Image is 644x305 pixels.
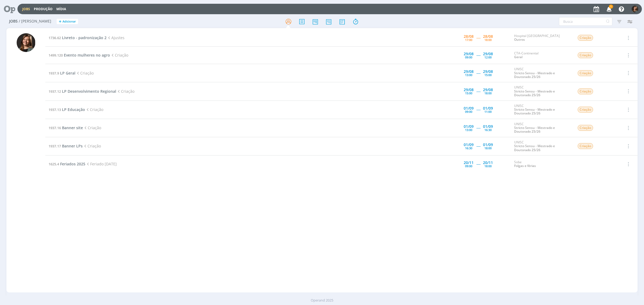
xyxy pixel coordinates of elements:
[578,52,593,58] span: Criação
[514,51,569,59] div: CTA-Continental
[514,163,536,168] a: Folgas e férias
[464,125,474,128] div: 01/09
[484,56,492,59] div: 12:00
[465,73,472,76] div: 13:00
[49,35,61,40] span: 1736.62
[49,107,61,112] span: 1937.13
[83,125,101,130] span: Criação
[484,128,492,131] div: 16:30
[55,7,68,11] button: Mídia
[17,33,35,52] img: L
[464,52,474,56] div: 29/08
[32,7,54,11] button: Produção
[85,107,103,112] span: Criação
[514,122,569,134] div: UNISC
[21,7,32,11] button: Jobs
[465,56,472,59] div: 09:00
[59,19,61,24] span: +
[514,71,555,79] a: Stricto Sensu - Mestrado e Doutorado 25/26
[514,67,569,79] div: UNISC
[514,89,555,97] a: Stricto Sensu - Mestrado e Doutorado 25/26
[483,125,493,128] div: 01/09
[476,125,480,130] span: -----
[483,88,493,92] div: 29/08
[476,89,480,94] span: -----
[476,70,480,76] span: -----
[75,70,94,76] span: Criação
[49,35,107,40] a: 1736.62Livreto - padronização 2
[483,161,493,165] div: 20/11
[465,92,472,95] div: 15:00
[483,52,493,56] div: 29/08
[464,106,474,110] div: 01/09
[514,107,555,116] a: Stricto Sensu - Mestrado e Doutorado 25/26
[514,55,522,59] a: Geral
[107,35,125,40] span: Ajustes
[484,38,492,41] div: 18:00
[465,128,472,131] div: 13:00
[476,35,480,40] span: -----
[62,125,83,130] span: Banner site
[9,19,18,24] span: Jobs
[514,160,569,168] div: Sobe
[514,144,555,152] a: Stricto Sensu - Mestrado e Doutorado 25/26
[632,6,638,12] img: L
[49,70,75,76] a: 1937.9LP Geral
[476,161,480,166] span: -----
[49,143,83,148] a: 1937.17Banner LPs
[49,71,59,76] span: 1937.9
[62,107,85,112] span: LP Educação
[603,4,614,14] button: 1
[62,89,116,94] span: LP Desenvolvimento Regional
[483,70,493,73] div: 29/08
[476,143,480,148] span: -----
[62,143,83,148] span: Banner LPs
[34,7,53,11] a: Produção
[464,88,474,92] div: 29/08
[514,37,525,42] a: Outros
[484,165,492,168] div: 18:00
[110,53,128,58] span: Criação
[56,7,66,11] a: Mídia
[484,73,492,76] div: 15:00
[578,88,593,94] span: Criação
[484,110,492,113] div: 11:00
[483,143,493,147] div: 01/09
[514,104,569,116] div: UNISC
[60,161,85,166] span: Feriados 2025
[49,53,110,58] a: 1499.120Evento mulheres no agro
[85,161,117,166] span: Feriado [DATE]
[514,140,569,152] div: UNISC
[631,4,639,14] button: L
[484,147,492,150] div: 18:00
[578,143,593,149] span: Criação
[476,107,480,112] span: -----
[465,110,472,113] div: 09:00
[464,161,474,165] div: 20/11
[64,53,110,58] span: Evento mulheres no agro
[484,92,492,95] div: 18:00
[116,89,134,94] span: Criação
[465,38,472,41] div: 17:00
[49,89,116,94] a: 1937.12LP Desenvolvimento Regional
[22,7,30,11] a: Jobs
[483,35,493,38] div: 28/08
[514,85,569,97] div: UNISC
[578,125,593,131] span: Criação
[476,53,480,58] span: -----
[483,106,493,110] div: 01/09
[578,107,593,113] span: Criação
[49,89,61,94] span: 1937.12
[578,70,593,76] span: Criação
[49,107,85,112] a: 1937.13LP Educação
[57,19,78,24] button: +Adicionar
[559,17,612,26] input: Busca
[63,20,76,23] span: Adicionar
[578,35,593,41] span: Criação
[464,35,474,38] div: 28/08
[49,125,61,130] span: 1937.16
[464,70,474,73] div: 29/08
[19,19,51,24] span: / [PERSON_NAME]
[464,143,474,147] div: 01/09
[49,161,85,166] a: 1625.4Feriados 2025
